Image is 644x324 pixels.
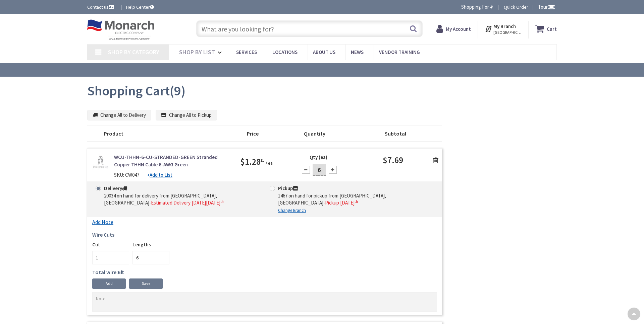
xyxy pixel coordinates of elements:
[240,154,264,169] span: $1.28
[490,4,493,10] strong: #
[104,192,260,207] div: -
[493,23,516,29] strong: My Branch
[87,19,154,40] img: Monarch Electric Company
[104,130,123,137] strong: Product
[129,278,163,289] a: Save
[313,49,335,55] span: About Us
[118,269,120,275] span: 6
[278,208,306,213] u: Change Branch
[147,171,172,178] a: +Add to List
[383,153,403,167] span: $7.69
[538,4,555,10] span: Tour
[278,192,434,207] div: -
[179,48,215,56] span: Shop By List
[547,23,557,35] strong: Cart
[92,241,100,248] label: Cut
[87,4,115,10] a: Contact us
[351,49,364,55] span: News
[126,4,154,10] a: Help Center
[87,83,557,98] h1: Shopping Cart
[578,306,624,322] iframe: Opens a widget where you can find more information
[266,161,273,166] small: / ea
[485,23,522,35] div: My Branch [GEOGRAPHIC_DATA], [GEOGRAPHIC_DATA]
[92,219,113,225] a: Add Note
[461,4,489,10] span: Shopping For
[104,192,217,206] span: 20034 on hand for delivery from [GEOGRAPHIC_DATA], [GEOGRAPHIC_DATA]
[87,110,151,120] button: Change All to Delivery
[493,30,522,35] span: [GEOGRAPHIC_DATA], [GEOGRAPHIC_DATA]
[504,4,528,10] a: Quick Order
[114,154,230,168] a: WCU-THHN-6-CU-STRANDED-GREEN Stranded Copper THHN Cable 6-AWG Green
[535,23,557,35] a: Cart
[220,199,224,204] sup: th
[261,158,264,163] sup: 11
[114,172,139,178] span: SKU: CW047
[310,154,327,160] span: Qty (ea)
[247,130,259,137] strong: Price
[196,20,423,37] input: What are you looking for?
[236,49,257,55] span: Services
[436,23,471,35] a: My Account
[379,49,420,55] span: Vendor Training
[92,232,437,238] h5: Wire Cuts
[272,49,298,55] span: Locations
[446,26,471,32] strong: My Account
[278,192,386,206] span: 1467 on hand for pickup from [GEOGRAPHIC_DATA], [GEOGRAPHIC_DATA]
[170,82,185,99] span: (9)
[156,110,217,120] button: Change All to Pickup
[92,154,109,170] img: WCU-THHN-6-CU-STRANDED-GREEN Stranded Copper THHN Cable 6-AWG Green
[92,278,126,289] a: Add
[313,164,326,176] input: 1
[151,199,224,206] span: Estimated Delivery [DATE][DATE]
[385,130,406,137] strong: Subtotal
[92,269,437,275] h5: Total wire: ft
[270,208,306,214] a: Change Branch
[150,172,172,178] u: Add to List
[278,185,298,191] strong: Pickup
[108,48,159,56] span: Shop By Category
[304,130,325,137] strong: Quantity
[355,199,358,204] sup: th
[325,199,358,206] span: Pickup [DATE]
[132,241,151,248] label: Lengths
[104,185,127,191] strong: Delivery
